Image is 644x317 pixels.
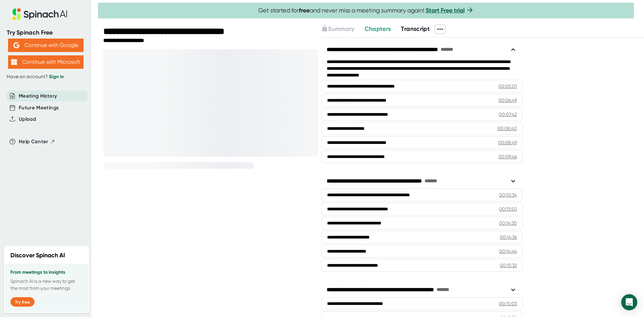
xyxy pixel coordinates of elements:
span: Summary [328,25,354,33]
div: 00:06:49 [498,97,517,104]
button: Meeting History [19,92,57,100]
div: 00:15:32 [500,262,517,269]
span: Get started for and never miss a meeting summary again! [258,7,474,14]
p: Spinach AI is a new way to get the most from your meetings [10,278,83,292]
div: 00:10:34 [499,192,517,198]
button: Chapters [365,24,391,34]
h2: Discover Spinach AI [10,251,65,260]
button: Continue with Google [8,39,84,52]
div: 00:07:42 [499,111,517,118]
div: Have an account? [7,74,85,80]
div: 00:14:30 [499,220,517,226]
h3: From meetings to insights [10,270,83,275]
div: 00:14:36 [500,234,517,241]
button: Help Center [19,138,55,146]
span: Transcript [401,25,430,33]
div: 00:09:46 [498,153,517,160]
div: Try Spinach Free [7,29,85,37]
button: Future Meetings [19,104,59,112]
b: free [299,7,310,14]
span: Chapters [365,25,391,33]
div: 00:13:50 [499,206,517,212]
a: Start Free trial [426,7,465,14]
div: 00:15:03 [499,300,517,307]
div: 00:05:01 [498,83,517,90]
a: Sign in [49,74,64,80]
button: Upload [19,115,36,123]
div: Open Intercom Messenger [621,294,637,310]
button: Try free [10,297,35,307]
div: 00:08:49 [498,139,517,146]
span: Help Center [19,138,48,146]
button: Transcript [401,24,430,34]
div: 00:14:44 [499,248,517,255]
button: Continue with Microsoft [8,55,84,69]
img: Aehbyd4JwY73AAAAAElFTkSuQmCC [13,42,19,48]
div: Upgrade to access [321,24,364,34]
div: 00:08:40 [497,125,517,132]
button: Summary [321,24,354,34]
